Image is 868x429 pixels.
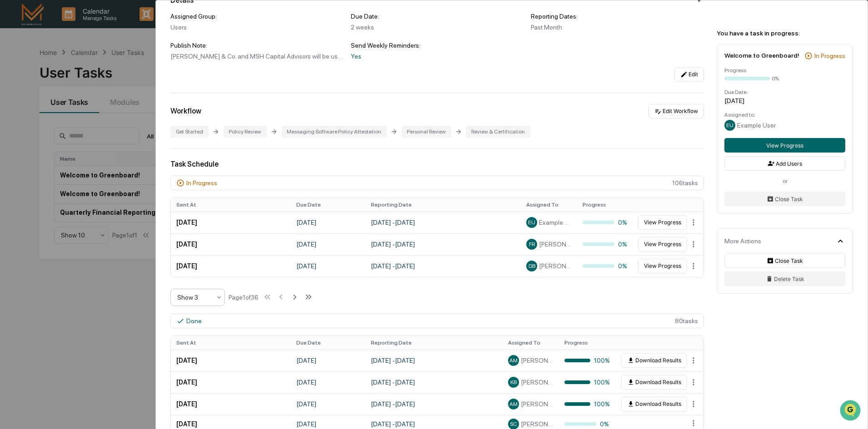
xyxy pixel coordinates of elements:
[737,122,776,129] span: Example User
[401,126,451,138] div: Personal Review
[9,115,16,123] div: 🖐️
[503,336,559,350] th: Assigned To
[724,97,845,104] div: [DATE]
[9,133,16,140] div: 🔎
[365,212,521,233] td: [DATE] - [DATE]
[638,215,687,230] button: View Progress
[351,42,524,49] div: Send Weekly Reminders:
[724,67,845,74] div: Progress
[724,138,845,153] button: View Progress
[171,393,291,415] td: [DATE]
[281,126,387,138] div: Messaging Software Policy Attestation
[170,176,704,190] div: 106 task s
[365,233,521,255] td: [DATE] - [DATE]
[674,67,704,82] button: Edit
[170,53,344,60] div: [PERSON_NAME] & Co. and MSH Capital Advisors will be using Greenboard as a new compliance platfor...
[171,350,291,371] td: [DATE]
[170,126,209,138] div: Get Started
[531,13,704,20] div: Reporting Dates:
[365,255,521,277] td: [DATE] - [DATE]
[171,212,291,233] td: [DATE]
[291,336,365,350] th: Due Date
[90,154,110,161] span: Pylon
[839,399,863,424] iframe: Open customer support
[170,160,704,168] div: Task Schedule
[64,153,110,161] a: Powered byPylon
[365,350,503,371] td: [DATE] - [DATE]
[724,253,845,268] button: Close Task
[621,397,687,411] button: Download Results
[724,52,799,59] div: Welcome to Greenboard!
[772,75,779,82] div: 0%
[583,241,628,248] div: 0%
[9,69,25,86] img: 1746055101610-c473b297-6a78-478c-a979-82029cc54cd1
[521,400,554,408] span: [PERSON_NAME]
[155,72,165,83] button: Start new chat
[171,336,291,350] th: Sent At
[171,198,291,212] th: Sent At
[564,357,610,364] div: 100%
[559,336,615,350] th: Progress
[351,53,524,60] div: Yes
[5,111,62,127] a: 🖐️Preclearance
[509,357,518,364] span: AM
[621,375,687,390] button: Download Results
[171,371,291,393] td: [DATE]
[9,19,165,34] p: How can we help?
[170,42,344,49] div: Publish Note:
[521,420,554,428] span: [PERSON_NAME]
[638,237,687,251] button: View Progress
[170,107,201,115] div: Workflow
[291,255,365,277] td: [DATE]
[521,379,554,386] span: [PERSON_NAME]
[521,198,577,212] th: Assigned To
[18,132,57,141] span: Data Lookup
[365,393,503,415] td: [DATE] - [DATE]
[75,114,113,123] span: Attestations
[510,379,517,385] span: KB
[529,263,535,269] span: DB
[365,336,503,350] th: Reporting Date
[365,198,521,212] th: Reporting Date
[351,24,524,31] div: 2 weeks
[724,89,845,95] div: Due Date:
[583,262,628,270] div: 0%
[564,379,610,386] div: 100%
[509,401,518,407] span: AM
[223,126,267,138] div: Policy Review
[291,198,365,212] th: Due Date
[539,219,572,226] span: Example User
[724,112,845,118] div: Assigned to:
[724,271,845,286] button: Delete Task
[724,178,845,184] div: or
[539,262,572,270] span: [PERSON_NAME]
[583,219,628,226] div: 0%
[365,371,503,393] td: [DATE] - [DATE]
[291,350,365,371] td: [DATE]
[170,13,344,20] div: Assigned Group:
[291,371,365,393] td: [DATE]
[466,126,530,138] div: Review & Certification
[18,114,59,123] span: Preclearance
[531,24,704,31] div: Past Month
[291,393,365,415] td: [DATE]
[726,122,733,128] span: EU
[171,233,291,255] td: [DATE]
[529,241,535,247] span: FR
[186,179,217,187] div: In Progress
[814,52,845,59] div: In Progress
[564,400,610,408] div: 100%
[724,237,761,245] div: More Actions
[31,79,115,86] div: We're available if you need us!
[564,420,610,428] div: 0%
[577,198,634,212] th: Progress
[717,30,853,37] div: You have a task in progress:
[724,192,845,206] button: Close Task
[170,314,704,328] div: 80 task s
[621,353,687,368] button: Download Results
[31,69,149,79] div: Start new chat
[724,156,845,171] button: Add Users
[510,421,517,427] span: SC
